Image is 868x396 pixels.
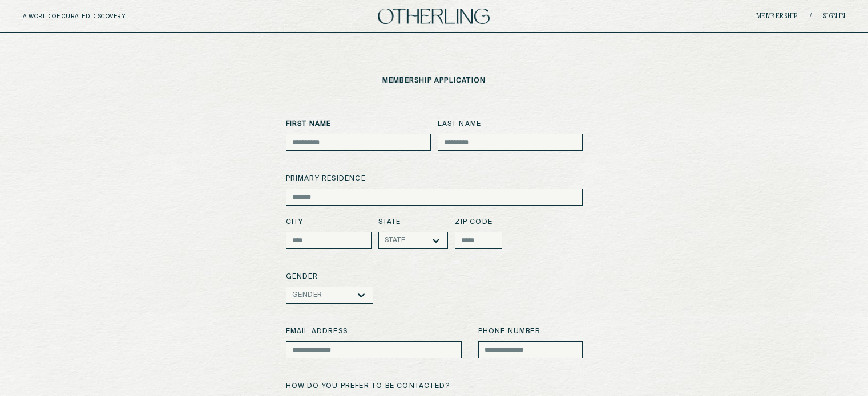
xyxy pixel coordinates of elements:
[286,381,583,391] label: How do you prefer to be contacted?
[455,217,502,227] label: zip code
[478,326,583,337] label: Phone number
[378,217,448,227] label: State
[756,13,798,20] a: Membership
[286,174,583,184] label: primary residence
[823,13,846,20] a: Sign in
[378,9,490,24] img: logo
[23,13,176,20] h5: A WORLD OF CURATED DISCOVERY.
[385,236,406,244] div: State
[405,236,407,244] input: state-dropdown
[286,326,462,337] label: Email address
[286,119,431,129] label: First Name
[322,291,325,299] input: gender-dropdown
[810,12,812,21] span: /
[286,217,372,227] label: City
[438,119,583,129] label: Last Name
[292,291,322,299] div: Gender
[382,77,486,85] p: membership application
[286,272,583,282] label: Gender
